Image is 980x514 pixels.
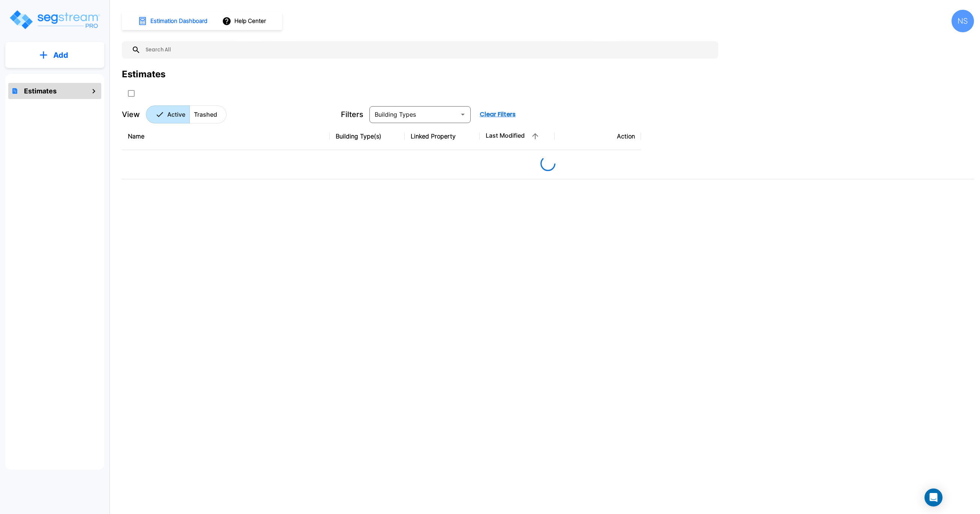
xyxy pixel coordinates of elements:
div: Open Intercom Messenger [924,488,942,506]
button: Add [5,44,104,66]
div: Platform [146,105,227,123]
th: Linked Property [405,123,480,150]
p: Active [167,110,185,119]
button: Estimation Dashboard [135,13,212,29]
button: Open [458,109,468,120]
input: Building Types [372,109,456,120]
input: Search All [141,41,714,59]
div: NS [951,10,974,32]
th: Action [555,123,641,150]
button: SelectAll [124,86,139,101]
th: Building Type(s) [330,123,405,150]
p: Filters [341,109,363,120]
button: Clear Filters [477,107,519,122]
p: View [122,109,140,120]
h1: Estimates [24,86,57,96]
div: Name [128,132,324,141]
th: Last Modified [480,123,555,150]
button: Active [146,105,190,123]
button: Trashed [189,105,227,123]
p: Add [53,50,68,61]
div: Estimates [122,68,165,81]
button: Help Center [221,14,269,28]
p: Trashed [194,110,217,119]
h1: Estimation Dashboard [150,17,207,26]
img: Logo [9,9,101,30]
